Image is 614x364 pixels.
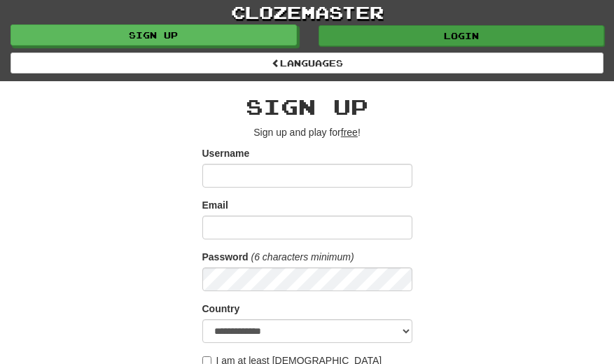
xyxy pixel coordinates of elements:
[251,251,354,262] em: (6 characters minimum)
[202,198,228,212] label: Email
[11,24,297,45] a: Sign up
[202,125,412,139] p: Sign up and play for !
[202,95,412,118] h2: Sign up
[202,146,250,160] label: Username
[202,302,240,316] label: Country
[319,25,605,46] a: Login
[341,127,358,138] u: free
[11,52,603,73] a: Languages
[202,250,249,264] label: Password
